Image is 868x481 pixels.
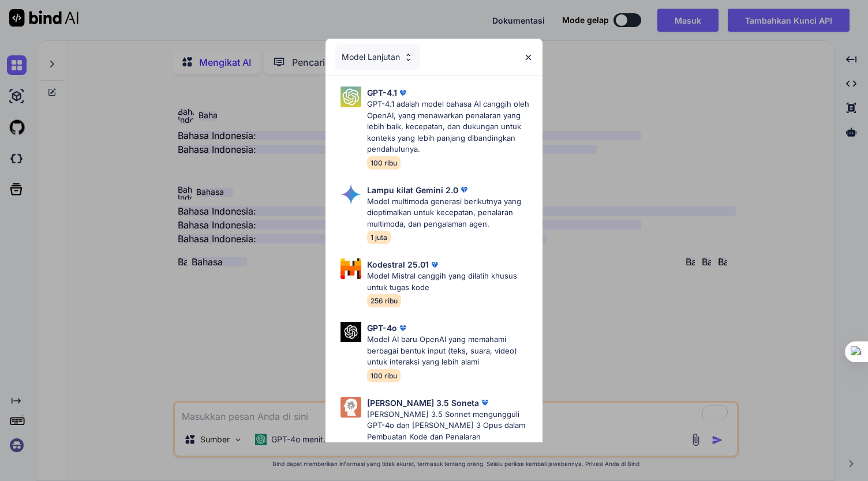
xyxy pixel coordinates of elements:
img: Pilih Model [341,87,361,107]
img: Pilih Model [341,258,361,279]
img: premi [397,322,409,334]
font: Model AI baru OpenAI yang memahami berbagai bentuk input (teks, suara, video) untuk interaksi yan... [367,335,517,366]
img: Pilih Model [341,322,361,342]
font: GPT-4.1 [367,88,397,97]
font: GPT-4o [367,323,397,333]
font: 100 ribu [371,371,397,380]
font: Lampu kilat Gemini 2.0 [367,185,458,195]
font: Kodestral 25.01 [367,260,429,269]
img: premi [458,184,470,196]
img: menutup [523,52,533,62]
font: Model multimoda generasi berikutnya yang dioptimalkan untuk kecepatan, penalaran multimoda, dan p... [367,197,521,228]
font: Model Lanjutan [342,52,400,62]
img: premi [397,87,409,99]
img: Pilih Model [341,397,361,418]
img: premi [429,259,440,270]
font: 1 juta [371,233,387,242]
img: Pilih Model [341,184,361,205]
img: premi [479,397,491,408]
font: GPT-4.1 adalah model bahasa AI canggih oleh OpenAI, yang menawarkan penalaran yang lebih baik, ke... [367,99,529,153]
font: Model Mistral canggih yang dilatih khusus untuk tugas kode [367,271,517,292]
font: [PERSON_NAME] 3.5 Sonnet mengungguli GPT-4o dan [PERSON_NAME] 3 Opus dalam Pembuatan Kode dan Pen... [367,409,525,441]
font: 100 ribu [371,159,397,167]
font: [PERSON_NAME] 3.5 Soneta [367,398,479,408]
img: Pilih Model [403,52,413,62]
font: 256 ribu [371,296,398,305]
